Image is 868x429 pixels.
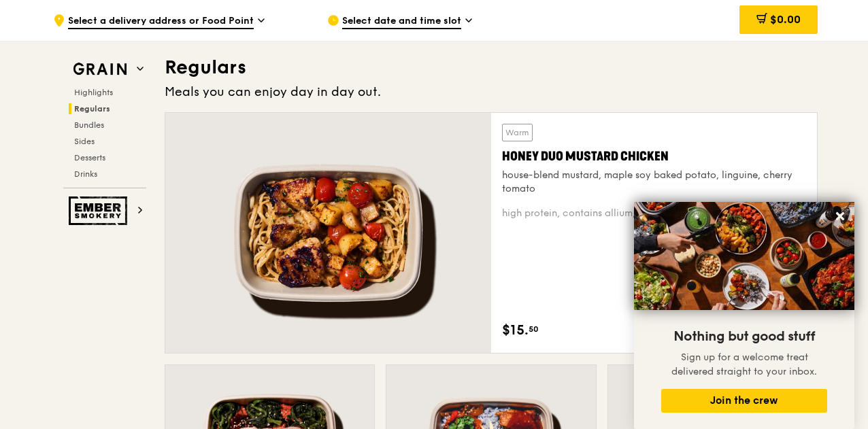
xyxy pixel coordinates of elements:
[829,205,851,227] button: Close
[74,137,95,146] span: Sides
[502,147,806,166] div: Honey Duo Mustard Chicken
[661,389,827,413] button: Join the crew
[69,57,131,82] img: Grain web logo
[74,169,97,179] span: Drinks
[770,13,801,26] span: $0.00
[673,328,815,345] span: Nothing but good stuff
[671,351,817,377] span: Sign up for a welcome treat delivered straight to your inbox.
[165,82,818,101] div: Meals you can enjoy day in day out.
[74,120,104,130] span: Bundles
[502,207,806,220] div: high protein, contains allium, soy, wheat
[74,104,110,114] span: Regulars
[529,324,539,334] span: 50
[502,320,529,341] span: $15.
[634,202,854,310] img: DSC07876-Edit02-Large.jpeg
[502,169,806,196] div: house-blend mustard, maple soy baked potato, linguine, cherry tomato
[342,14,461,29] span: Select date and time slot
[165,55,818,80] h3: Regulars
[69,196,131,225] img: Ember Smokery web logo
[502,124,533,141] div: Warm
[74,153,105,162] span: Desserts
[68,14,254,29] span: Select a delivery address or Food Point
[74,88,113,97] span: Highlights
